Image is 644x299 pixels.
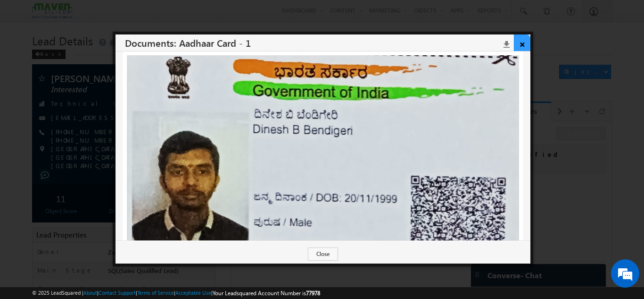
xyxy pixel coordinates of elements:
[32,289,320,298] span: © 2025 LeadSquared | | | | |
[213,290,320,297] span: Your Leadsquared Account Number is
[12,87,172,224] textarea: Type your message and hit 'Enter'
[514,34,530,51] a: ×
[125,34,530,51] h3: Documents: Aadhaar Card - 1
[175,290,211,296] a: Acceptable Use
[306,290,320,297] span: 77978
[137,290,174,296] a: Terms of Service
[49,50,158,62] div: Chat with us now
[308,248,338,261] button: Close
[99,290,136,296] a: Contact Support
[128,232,171,245] em: Start Chat
[83,290,97,296] a: About
[16,50,40,62] img: d_60004797649_company_0_60004797649
[155,5,177,27] div: Minimize live chat window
